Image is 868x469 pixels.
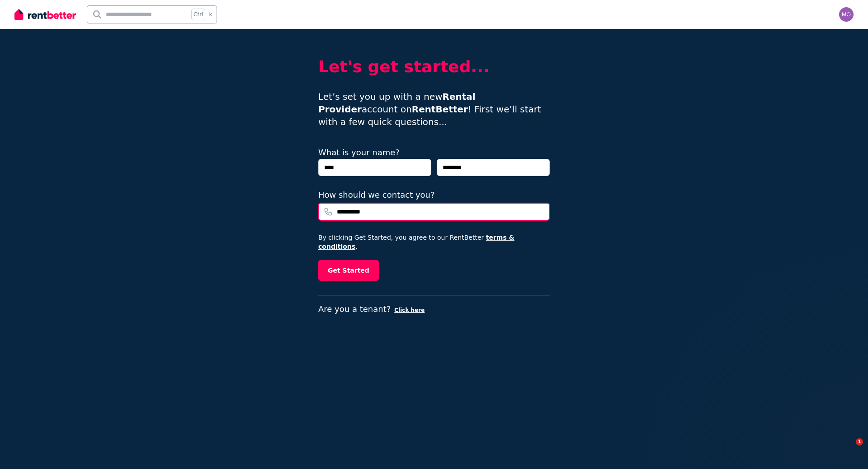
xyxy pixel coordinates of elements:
label: How should we contact you? [318,189,435,201]
h2: Let's get started... [318,58,550,76]
label: What is your name? [318,148,400,157]
img: RentBetter [14,8,76,21]
img: moizsherwani@gmail.com [839,7,854,22]
iframe: Intercom live chat [837,438,859,460]
span: 1 [856,438,863,446]
button: Click here [394,306,425,314]
strong: RentBetter [412,104,468,115]
p: By clicking Get Started, you agree to our RentBetter . [318,233,550,251]
span: Ctrl [191,9,205,20]
span: k [209,11,212,18]
span: Let’s set you up with a new account on ! First we’ll start with a few quick questions... [318,91,541,127]
button: Get Started [318,260,379,281]
p: Are you a tenant? [318,303,550,316]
